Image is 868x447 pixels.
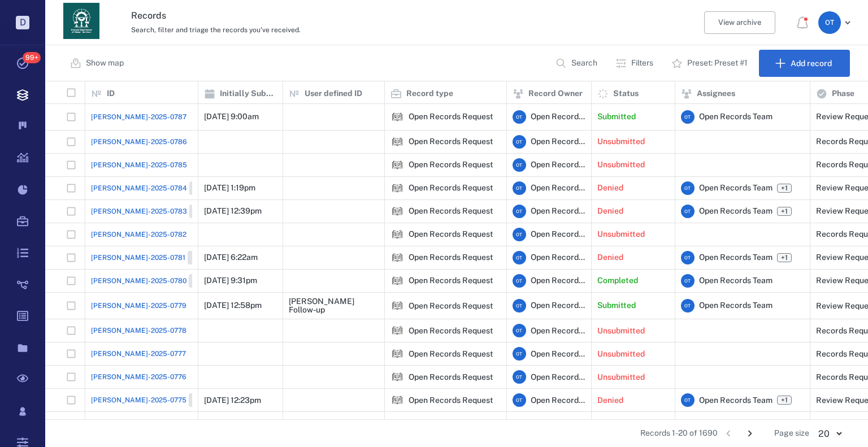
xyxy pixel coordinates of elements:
[204,252,258,263] p: [DATE] 6:22am
[513,181,526,195] div: O T
[409,302,493,310] div: Open Records Request
[91,251,219,264] a: [PERSON_NAME]-2025-0781Closed
[390,274,404,288] img: icon Open Records Request
[191,276,218,286] span: Closed
[681,393,695,407] div: O T
[91,112,186,122] span: [PERSON_NAME]-2025-0787
[531,349,585,360] span: Open Records Team
[818,11,854,34] button: OT
[697,88,735,99] p: Assignees
[597,229,645,240] p: Unsubmitted
[531,136,585,147] span: Open Records Team
[91,393,220,407] a: [PERSON_NAME]-2025-0775Closed
[305,88,362,99] p: User defined ID
[777,396,792,405] span: +1
[91,206,187,216] span: [PERSON_NAME]-2025-0783
[63,3,99,39] img: Georgia Department of Human Services logo
[409,350,493,358] div: Open Records Request
[91,301,186,311] a: [PERSON_NAME]-2025-0779
[204,300,262,311] p: [DATE] 12:58pm
[741,424,759,442] button: Go to next page
[513,274,526,288] div: O T
[204,275,257,287] p: [DATE] 9:31pm
[390,324,404,337] img: icon Open Records Request
[531,275,585,287] span: Open Records Team
[390,393,404,407] div: Open Records Request
[390,135,404,149] img: icon Open Records Request
[91,160,187,170] a: [PERSON_NAME]-2025-0785
[531,252,585,263] span: Open Records Team
[390,181,404,195] div: Open Records Request
[597,349,645,360] p: Unsubmitted
[409,230,493,238] div: Open Records Request
[86,58,124,69] p: Show map
[91,395,186,405] span: [PERSON_NAME]-2025-0775
[759,50,850,77] button: Add record
[597,395,623,406] p: Denied
[191,396,218,405] span: Closed
[190,253,216,263] span: Closed
[390,370,404,384] div: Open Records Request
[681,110,695,124] div: O T
[91,137,187,147] a: [PERSON_NAME]-2025-0786
[531,326,585,337] span: Open Records Team
[91,372,186,382] a: [PERSON_NAME]-2025-0776
[699,183,772,194] span: Open Records Team
[16,16,29,29] p: D
[531,229,585,240] span: Open Records Team
[91,229,186,240] a: [PERSON_NAME]-2025-0782
[91,253,185,263] span: [PERSON_NAME]-2025-0781
[289,297,379,315] div: [PERSON_NAME] Follow-up
[613,88,639,99] p: Status
[779,184,790,193] span: +1
[597,136,645,147] p: Unsubmitted
[390,274,404,288] div: Open Records Request
[513,299,526,313] div: O T
[774,428,809,439] span: Page size
[699,206,772,217] span: Open Records Team
[91,326,186,336] span: [PERSON_NAME]-2025-0778
[192,184,218,193] span: Closed
[513,324,526,337] div: O T
[531,395,585,406] span: Open Records Team
[699,395,772,406] span: Open Records Team
[513,228,526,241] div: O T
[777,207,792,216] span: +1
[513,393,526,407] div: O T
[699,300,772,311] span: Open Records Team
[390,324,404,337] div: Open Records Request
[513,347,526,361] div: O T
[220,88,277,99] p: Initially Submitted Date
[531,183,585,194] span: Open Records Team
[409,276,493,285] div: Open Records Request
[63,50,133,77] button: Show map
[204,206,262,217] p: [DATE] 12:39pm
[91,349,186,359] span: [PERSON_NAME]-2025-0777
[779,253,790,263] span: +1
[681,205,695,218] div: O T
[91,181,220,195] a: [PERSON_NAME]-2025-0784Closed
[390,299,404,313] img: icon Open Records Request
[609,50,662,77] button: Filters
[390,347,404,361] img: icon Open Records Request
[409,207,493,215] div: Open Records Request
[409,137,493,146] div: Open Records Request
[390,347,404,361] div: Open Records Request
[681,251,695,264] div: O T
[832,88,854,99] p: Phase
[100,8,123,18] span: Help
[513,251,526,264] div: O T
[681,274,695,288] div: O T
[409,253,493,262] div: Open Records Request
[597,326,645,337] p: Unsubmitted
[597,183,623,194] p: Denied
[390,110,404,124] img: icon Open Records Request
[23,52,41,63] span: 99+
[777,253,792,262] span: +1
[406,88,453,99] p: Record type
[204,111,259,123] p: [DATE] 9:00am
